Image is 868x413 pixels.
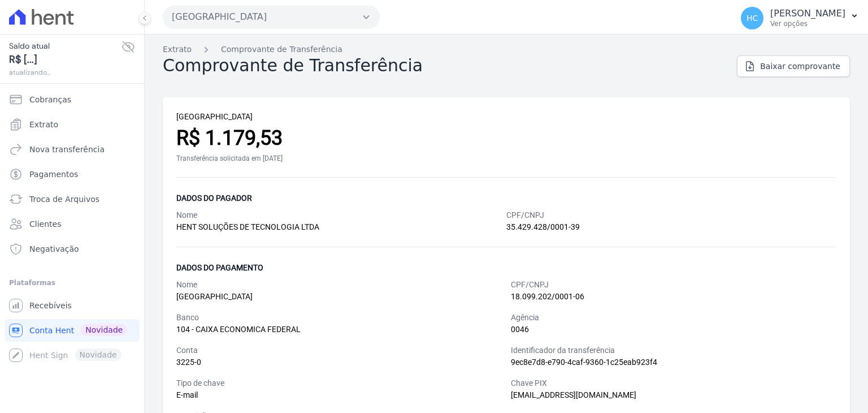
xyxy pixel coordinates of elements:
[176,279,502,291] div: Nome
[176,377,502,389] div: Tipo de chave
[176,123,836,153] div: R$ 1.179,53
[163,6,380,28] button: [GEOGRAPHIC_DATA]
[29,243,79,255] span: Negativação
[9,67,121,78] span: atualizando...
[163,55,423,76] h2: Comprovante de Transferência
[511,356,836,368] div: 9ec8e7d8-e790-4caf-9360-1c25eab923f4
[176,153,836,164] div: Transferência solicitada em [DATE]
[221,44,342,55] a: Comprovante de Transferência
[176,111,836,123] div: [GEOGRAPHIC_DATA]
[9,88,135,367] nav: Sidebar
[163,44,850,55] nav: Breadcrumb
[511,279,836,291] div: CPF/CNPJ
[511,324,836,335] div: 0046
[511,389,836,401] div: [EMAIL_ADDRESS][DOMAIN_NAME]
[747,14,758,22] span: HC
[29,94,71,105] span: Cobranças
[770,19,845,28] p: Ver opções
[163,44,192,55] a: Extrato
[506,209,836,221] div: CPF/CNPJ
[5,294,140,317] a: Recebíveis
[5,113,140,136] a: Extrato
[511,291,836,303] div: 18.099.202/0001-06
[760,61,840,72] span: Baixar comprovante
[29,119,58,130] span: Extrato
[176,209,506,221] div: Nome
[176,356,502,368] div: 3225-0
[176,312,502,324] div: Banco
[5,238,140,260] a: Negativação
[770,8,845,19] p: [PERSON_NAME]
[176,221,506,233] div: HENT SOLUÇÕES DE TECNOLOGIA LTDA
[176,261,836,274] div: Dados do pagamento
[9,52,121,67] span: R$ [...]
[5,88,140,111] a: Cobranças
[29,300,72,311] span: Recebíveis
[176,389,502,401] div: E-mail
[5,213,140,235] a: Clientes
[176,191,836,205] div: Dados do pagador
[176,291,502,303] div: [GEOGRAPHIC_DATA]
[29,144,105,155] span: Nova transferência
[5,163,140,186] a: Pagamentos
[176,345,502,356] div: Conta
[511,345,836,356] div: Identificador da transferência
[5,138,140,161] a: Nova transferência
[5,319,140,342] a: Conta Hent Novidade
[732,2,868,34] button: HC [PERSON_NAME] Ver opções
[511,312,836,324] div: Agência
[29,325,74,336] span: Conta Hent
[29,169,78,180] span: Pagamentos
[5,188,140,210] a: Troca de Arquivos
[176,324,502,335] div: 104 - CAIXA ECONOMICA FEDERAL
[506,221,836,233] div: 35.429.428/0001-39
[9,276,135,290] div: Plataformas
[511,377,836,389] div: Chave PIX
[737,55,850,77] a: Baixar comprovante
[9,40,121,52] span: Saldo atual
[81,324,127,336] span: Novidade
[29,193,99,205] span: Troca de Arquivos
[29,218,61,230] span: Clientes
